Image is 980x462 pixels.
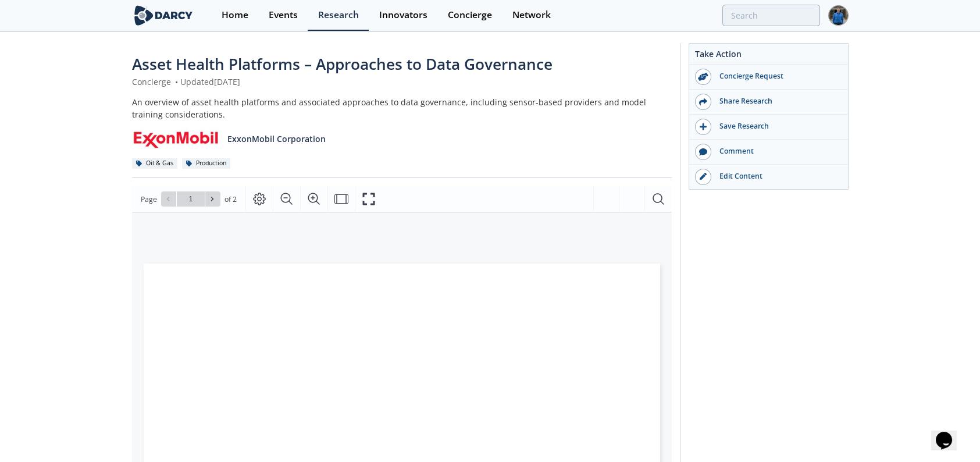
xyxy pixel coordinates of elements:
[132,76,672,88] div: Concierge Updated [DATE]
[711,146,842,157] div: Comment
[448,10,492,20] div: Concierge
[173,76,180,87] span: •
[931,415,968,450] iframe: chat widget
[379,10,427,20] div: Innovators
[182,158,231,169] div: Production
[711,96,842,106] div: Share Research
[711,71,842,81] div: Concierge Request
[711,121,842,132] div: Save Research
[689,48,848,65] div: Take Action
[222,10,248,20] div: Home
[269,10,298,20] div: Events
[132,96,672,120] div: An overview of asset health platforms and associated approaches to data governance, including sen...
[828,5,849,26] img: Profile
[132,5,195,26] img: logo-wide.svg
[132,158,178,169] div: Oil & Gas
[711,171,842,182] div: Edit Content
[227,133,326,145] p: ExxonMobil Corporation
[132,54,553,74] span: Asset Health Platforms – Approaches to Data Governance
[318,10,359,20] div: Research
[722,5,820,26] input: Advanced Search
[689,165,848,189] a: Edit Content
[512,10,551,20] div: Network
